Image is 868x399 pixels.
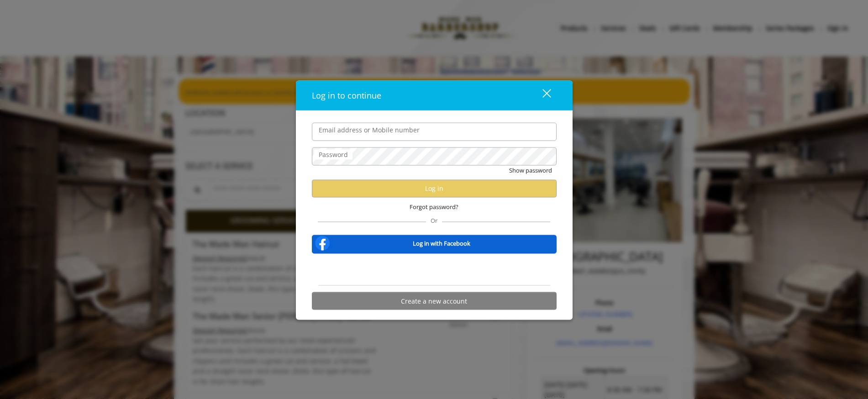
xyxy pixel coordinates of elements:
button: Log in [312,179,557,197]
div: close dialog [532,89,550,102]
label: Password [314,149,352,159]
button: Show password [509,165,552,175]
iframe: Sign in with Google Button [388,260,480,280]
span: Log in to continue [312,89,381,100]
b: Log in with Facebook [413,239,470,248]
button: Create a new account [312,292,557,310]
img: facebook-logo [313,234,331,252]
span: Forgot password? [410,202,458,211]
input: Email address or Mobile number [312,122,557,141]
label: Email address or Mobile number [314,125,424,135]
input: Password [312,147,557,165]
span: Or [426,216,442,225]
button: close dialog [526,86,557,105]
